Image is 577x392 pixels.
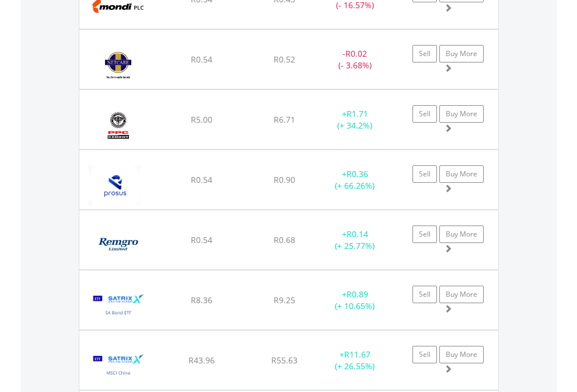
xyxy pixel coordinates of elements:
[85,44,151,86] img: EQU.ZA.NTC.png
[191,174,212,185] span: R0.54
[191,294,212,306] span: R8.36
[439,105,484,123] a: Buy More
[191,234,212,245] span: R0.54
[347,108,368,119] span: R1.71
[319,228,391,252] div: + (+ 25.77%)
[319,168,391,192] div: + (+ 66.26%)
[85,285,152,327] img: EQU.ZA.STXGOV.png
[412,45,437,63] a: Sell
[412,346,437,363] a: Sell
[347,289,368,300] span: R0.89
[274,234,295,245] span: R0.68
[412,165,437,183] a: Sell
[191,114,212,125] span: R5.00
[274,174,295,185] span: R0.90
[412,226,437,243] a: Sell
[439,286,484,303] a: Buy More
[191,54,212,65] span: R0.54
[439,226,484,243] a: Buy More
[347,168,368,179] span: R0.36
[319,349,391,372] div: + (+ 26.55%)
[439,45,484,63] a: Buy More
[85,105,151,146] img: EQU.ZA.PPC.png
[347,228,368,240] span: R0.14
[439,165,484,183] a: Buy More
[412,286,437,303] a: Sell
[85,345,152,387] img: EQU.ZA.STXCHN.png
[274,114,295,125] span: R6.71
[274,54,295,65] span: R0.52
[412,105,437,123] a: Sell
[344,349,370,360] span: R11.67
[319,48,391,71] div: - (- 3.68%)
[188,355,215,366] span: R43.96
[85,225,151,266] img: EQU.ZA.REM.png
[271,355,298,366] span: R55.63
[274,294,295,306] span: R9.25
[439,346,484,363] a: Buy More
[319,289,391,312] div: + (+ 10.65%)
[319,108,391,131] div: + (+ 34.2%)
[85,165,144,206] img: EQU.ZA.PRX.png
[345,48,367,59] span: R0.02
